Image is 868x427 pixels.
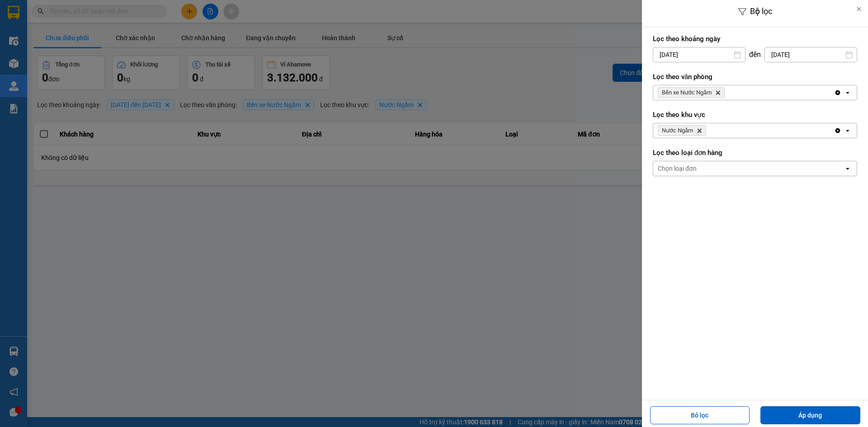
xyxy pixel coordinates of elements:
[765,47,857,62] input: Select a date.
[653,47,745,62] input: Select a date.
[844,127,851,134] svg: open
[745,50,764,59] div: đến
[650,406,750,424] button: Bỏ lọc
[658,87,725,98] span: Bến xe Nước Ngầm, close by backspace
[844,89,851,96] svg: open
[662,89,712,96] span: Bến xe Nước Ngầm
[653,34,857,43] label: Lọc theo khoảng ngày
[834,89,841,96] svg: Clear all
[697,128,702,133] svg: Delete
[844,165,851,172] svg: open
[662,127,693,134] span: Nước Ngầm
[653,72,857,81] label: Lọc theo văn phòng
[715,90,721,95] svg: Delete
[653,148,857,157] label: Lọc theo loại đơn hàng
[658,125,706,136] span: Nước Ngầm, close by backspace
[834,127,841,134] svg: Clear all
[658,164,697,173] div: Chọn loại đơn
[750,6,772,16] span: Bộ lọc
[760,406,860,424] button: Áp dụng
[653,110,857,119] label: Lọc theo khu vực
